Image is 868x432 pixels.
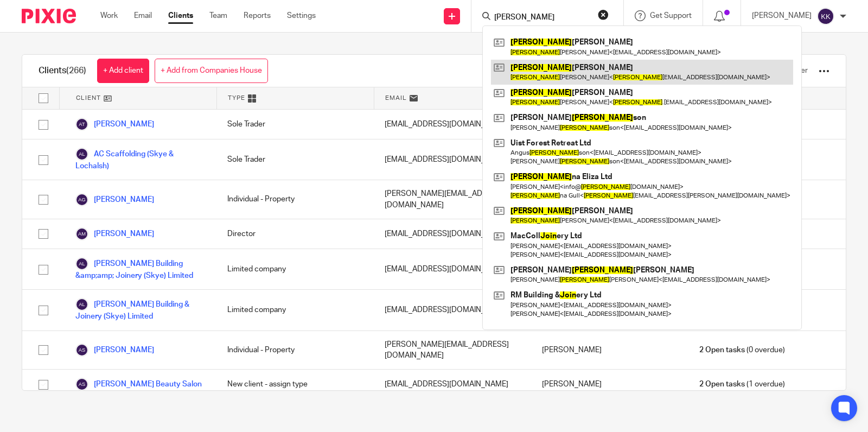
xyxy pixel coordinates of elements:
a: [PERSON_NAME] Beauty Salon [75,378,202,391]
span: (1 overdue) [699,379,785,390]
img: svg%3E [75,257,88,270]
h1: Clients [39,65,86,77]
div: [PERSON_NAME] [531,331,688,370]
a: [PERSON_NAME] Building & Joinery (Skye) Limited [75,298,206,322]
img: svg%3E [817,8,834,25]
div: [EMAIL_ADDRESS][DOMAIN_NAME] [374,290,531,330]
a: [PERSON_NAME] [75,118,154,131]
a: Settings [287,10,316,21]
div: New client - assign type [216,370,374,399]
a: [PERSON_NAME] [75,344,154,357]
div: Limited company [216,249,374,289]
span: Get Support [650,12,692,20]
a: Clients [168,10,193,21]
span: 2 Open tasks [699,379,745,390]
div: Limited company [216,290,374,330]
div: [EMAIL_ADDRESS][DOMAIN_NAME] [374,139,531,180]
div: [EMAIL_ADDRESS][DOMAIN_NAME] [374,110,531,139]
span: 2 Open tasks [699,345,745,355]
a: Reports [244,10,271,21]
a: + Add from Companies House [155,59,268,83]
div: [PERSON_NAME][EMAIL_ADDRESS][DOMAIN_NAME] [374,331,531,370]
input: Search [493,13,591,23]
div: [PERSON_NAME][EMAIL_ADDRESS][DOMAIN_NAME] [374,180,531,219]
div: [PERSON_NAME] [531,370,688,399]
a: [PERSON_NAME] [75,193,154,206]
img: svg%3E [75,118,88,131]
span: Client [76,93,101,103]
a: + Add client [97,59,149,83]
span: (0 overdue) [699,345,785,355]
img: svg%3E [75,378,88,391]
span: Email [385,93,407,103]
div: [EMAIL_ADDRESS][DOMAIN_NAME] [374,370,531,399]
img: svg%3E [75,227,88,240]
span: Type [228,93,245,103]
div: [EMAIL_ADDRESS][DOMAIN_NAME] [374,249,531,289]
a: Team [209,10,227,21]
div: Individual - Property [216,331,374,370]
input: Select all [33,88,54,109]
img: svg%3E [75,148,88,161]
a: AC Scaffolding (Skye & Lochalsh) [75,148,206,171]
a: Work [100,10,118,21]
p: [PERSON_NAME] [752,10,812,21]
button: Clear [598,9,609,20]
div: [EMAIL_ADDRESS][DOMAIN_NAME] [374,219,531,249]
a: [PERSON_NAME] Building &amp;amp; Joinery (Skye) Limited [75,257,206,281]
span: (266) [66,66,86,75]
img: svg%3E [75,298,88,311]
div: Director [216,219,374,249]
img: svg%3E [75,193,88,206]
div: Individual - Property [216,180,374,219]
img: Pixie [22,9,76,23]
div: Sole Trader [216,110,374,139]
div: Sole Trader [216,139,374,180]
a: Email [134,10,152,21]
img: svg%3E [75,344,88,357]
a: [PERSON_NAME] [75,227,154,240]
